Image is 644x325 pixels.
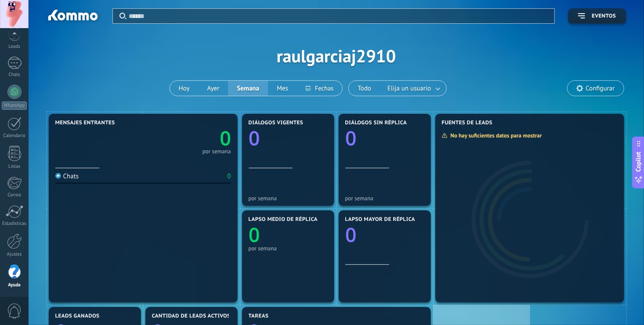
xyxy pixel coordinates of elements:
[2,44,27,50] div: Leads
[2,133,27,139] div: Calendario
[586,85,615,92] span: Configurar
[55,120,115,126] span: Mensajes entrantes
[227,172,231,181] div: 0
[55,172,79,181] div: Chats
[386,83,433,94] span: Elija un usuario
[152,313,231,319] span: Cantidad de leads activos
[2,164,27,170] div: Listas
[199,81,228,96] button: Ayer
[143,125,231,152] a: 0
[220,125,231,152] text: 0
[249,195,328,202] div: por semana
[2,221,27,227] div: Estadísticas
[249,125,260,152] text: 0
[2,101,27,110] div: WhatsApp
[170,81,199,96] button: Hoy
[249,120,304,126] span: Diálogos vigentes
[345,120,407,126] span: Diálogos sin réplica
[349,81,380,96] button: Todo
[345,217,415,223] span: Lapso mayor de réplica
[441,132,548,139] div: No hay suficientes datos para mostrar
[2,72,27,78] div: Chats
[203,149,231,154] div: por semana
[297,81,342,96] button: Fechas
[249,245,328,252] div: por semana
[634,152,643,172] span: Copilot
[2,192,27,198] div: Correo
[345,125,357,152] text: 0
[55,173,61,179] img: Chats
[442,120,493,126] span: Fuentes de leads
[345,222,357,249] text: 0
[228,81,268,96] button: Semana
[249,222,260,249] text: 0
[2,252,27,257] div: Ajustes
[249,313,269,319] span: Tareas
[380,81,446,96] button: Elija un usuario
[2,282,27,288] div: Ayuda
[55,313,100,319] span: Leads ganados
[268,81,297,96] button: Mes
[249,217,318,223] span: Lapso medio de réplica
[568,8,626,24] button: Eventos
[345,195,424,202] div: por semana
[592,13,616,19] span: Eventos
